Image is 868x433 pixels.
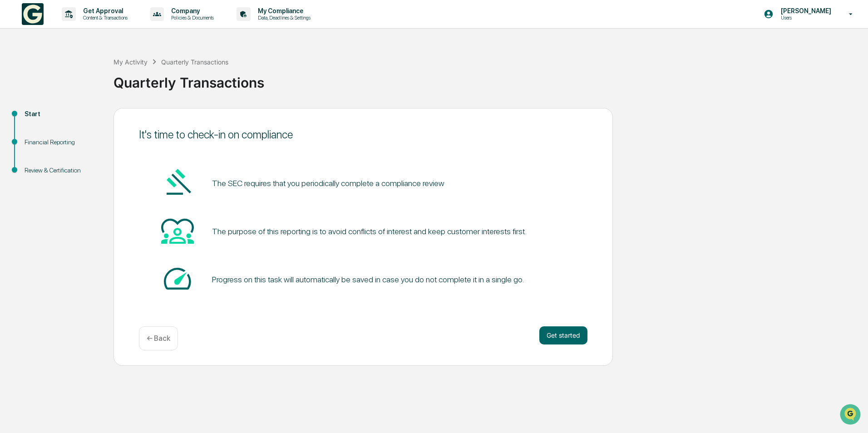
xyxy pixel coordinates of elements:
div: The purpose of this reporting is to avoid conflicts of interest and keep customer interests first. [212,226,527,236]
p: Company [164,7,218,15]
span: Preclearance [18,114,59,123]
iframe: Open customer support [839,403,863,428]
button: Get started [539,326,587,344]
p: ← Back [147,334,170,343]
a: 🗄️Attestations [62,111,116,127]
img: logo [22,3,44,25]
img: 1746055101610-c473b297-6a78-478c-a979-82029cc54cd1 [9,69,25,86]
img: Speed-dial [161,262,194,295]
img: Gavel [161,166,194,199]
p: Get Approval [76,7,132,15]
div: 🗄️ [66,115,73,123]
p: Users [774,15,836,21]
p: How can we help? [9,19,165,34]
button: Start new chat [154,72,165,83]
div: We're available if you need us! [31,79,115,86]
div: Review & Certification [25,166,99,175]
p: Data, Deadlines & Settings [251,15,315,21]
div: Start new chat [31,69,149,79]
pre: The SEC requires that you periodically complete a compliance review [212,177,444,189]
span: Data Lookup [18,132,57,141]
img: Heart [161,214,194,247]
span: Pylon [90,154,110,161]
div: It's time to check-in on compliance [139,128,587,141]
div: 🖐️ [9,115,16,123]
p: [PERSON_NAME] [774,7,836,15]
div: Quarterly Transactions [161,58,228,66]
p: My Compliance [251,7,315,15]
p: Content & Transactions [76,15,132,21]
div: Start [25,109,99,119]
div: Progress on this task will automatically be saved in case you do not complete it in a single go. [212,275,524,284]
div: Quarterly Transactions [113,67,863,91]
div: Financial Reporting [25,138,99,147]
a: 🔎Data Lookup [5,128,61,144]
div: My Activity [113,58,148,66]
p: Policies & Documents [164,15,218,21]
span: Attestations [75,114,113,123]
a: Powered byPylon [64,153,110,161]
div: 🔎 [9,133,16,140]
a: 🖐️Preclearance [5,111,62,127]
